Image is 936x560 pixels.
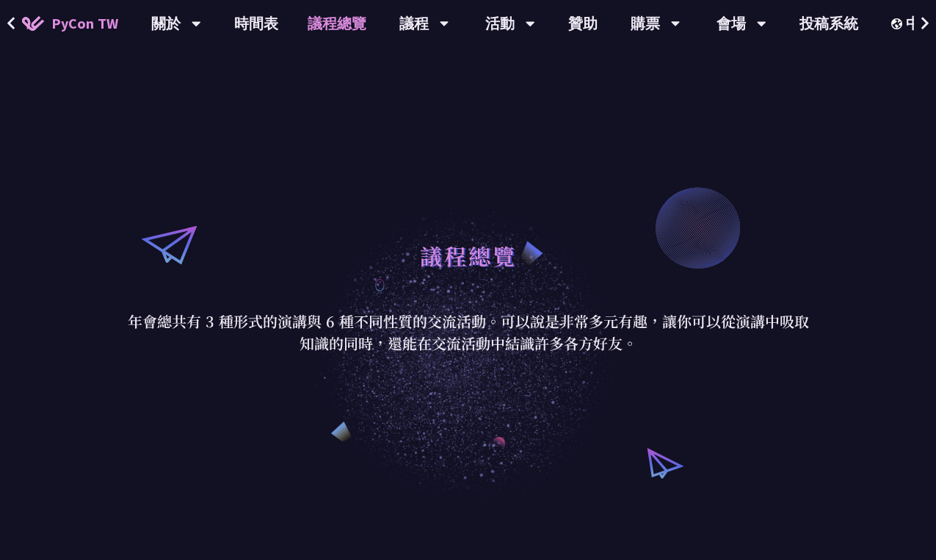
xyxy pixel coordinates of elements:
[22,16,44,31] img: Home icon of PyCon TW 2025
[51,12,118,34] span: PyCon TW
[7,5,133,42] a: PyCon TW
[420,233,517,277] h1: 議程總覽
[127,310,810,354] p: 年會總共有 3 種形式的演講與 6 種不同性質的交流活動。可以說是非常多元有趣，讓你可以從演講中吸取知識的同時，還能在交流活動中結識許多各方好友。
[891,18,906,29] img: Locale Icon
